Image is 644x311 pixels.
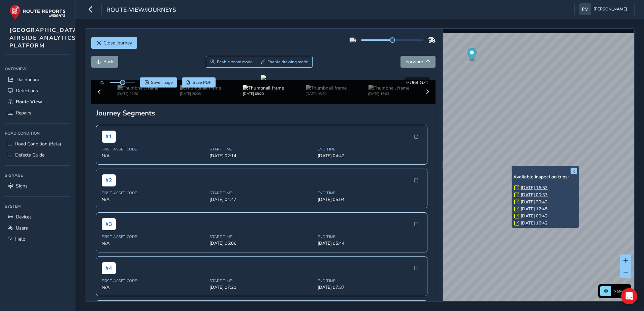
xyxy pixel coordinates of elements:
[210,197,314,203] span: [DATE] 04:47
[102,191,206,196] span: First Asset Code:
[5,201,70,211] div: System
[318,147,422,152] span: End Time:
[102,240,206,246] span: N/A
[102,147,206,152] span: First Asset Code:
[180,85,221,91] img: Thumbnail frame
[117,91,158,96] div: [DATE] 22:20
[102,153,206,159] span: N/A
[102,278,206,283] span: First Asset Code:
[9,5,66,20] img: rr logo
[182,77,216,88] button: PDF
[151,80,173,85] span: Save image
[318,234,422,239] span: End Time:
[102,284,206,290] span: N/A
[206,56,257,68] button: Zoom
[102,197,206,203] span: N/A
[210,240,314,246] span: [DATE] 05:06
[210,278,314,283] span: Start Time:
[16,110,31,116] span: Repairs
[400,56,436,68] button: Forward
[180,91,221,96] div: [DATE] 20:06
[621,288,637,304] div: Open Intercom Messenger
[193,80,211,85] span: Save PDF
[102,218,116,230] span: # 3
[521,220,548,226] a: [DATE] 16:42
[5,64,70,74] div: Overview
[579,3,630,15] button: [PERSON_NAME]
[521,206,548,212] a: [DATE] 12:45
[579,3,591,15] img: diamond-layout
[318,153,422,159] span: [DATE] 04:42
[210,284,314,290] span: [DATE] 07:21
[17,76,39,83] span: Dashboard
[210,191,314,196] span: Start Time:
[5,149,70,161] a: Defects Guide
[243,91,284,96] div: [DATE] 09:20
[5,128,70,138] div: Road Condition
[368,85,409,91] img: Thumbnail frame
[103,59,113,65] span: Back
[140,77,177,88] button: Save
[593,3,627,15] span: [PERSON_NAME]
[91,56,118,68] button: Back
[243,85,284,91] img: Thumbnail frame
[368,91,409,96] div: [DATE] 16:03
[5,170,70,180] div: Signage
[102,174,116,186] span: # 2
[521,185,548,191] a: [DATE] 16:53
[9,26,80,49] span: [GEOGRAPHIC_DATA] AIRSIDE ANALYTICS PLATFORM
[210,153,314,159] span: [DATE] 02:14
[614,288,629,294] span: Network
[267,59,308,65] span: Enable drawing mode
[106,6,176,15] span: route-view/journeys
[318,284,422,290] span: [DATE] 07:37
[571,168,577,174] button: x
[406,79,428,86] span: GU64 GZT
[5,222,70,234] a: Users
[521,192,548,198] a: [DATE] 00:37
[16,214,32,220] span: Devices
[15,141,61,147] span: Road Condition (Beta)
[5,74,70,85] a: Dashboard
[16,183,28,189] span: Signs
[257,56,313,68] button: Draw
[305,85,347,91] img: Thumbnail frame
[467,48,476,62] div: Map marker
[318,278,422,283] span: End Time:
[5,107,70,118] a: Repairs
[5,96,70,107] a: Route View
[102,234,206,239] span: First Asset Code:
[5,85,70,96] a: Detections
[117,85,158,91] img: Thumbnail frame
[96,108,431,118] div: Journey Segments
[15,236,25,242] span: Help
[5,234,70,245] a: Help
[318,191,422,196] span: End Time:
[318,197,422,203] span: [DATE] 05:04
[91,37,137,49] button: Close journey
[15,152,44,158] span: Defects Guide
[318,240,422,246] span: [DATE] 05:44
[210,147,314,152] span: Start Time:
[16,88,38,94] span: Detections
[103,40,132,46] span: Close journey
[102,131,116,143] span: # 1
[5,211,70,222] a: Devices
[16,225,28,231] span: Users
[521,199,548,205] a: [DATE] 20:42
[5,180,70,192] a: Signs
[513,174,577,180] h6: Available inspection trips:
[102,262,116,274] span: # 4
[305,91,347,96] div: [DATE] 08:39
[5,138,70,149] a: Road Condition (Beta)
[210,234,314,239] span: Start Time:
[217,59,253,65] span: Enable zoom mode
[521,213,548,219] a: [DATE] 00:42
[406,59,423,65] span: Forward
[16,99,42,105] span: Route View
